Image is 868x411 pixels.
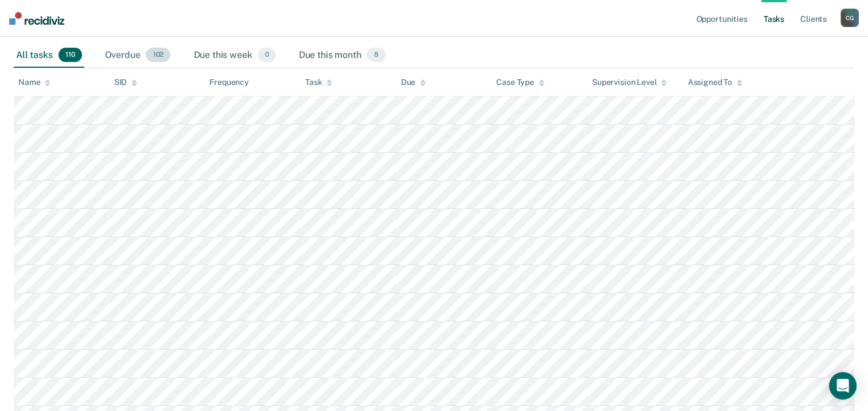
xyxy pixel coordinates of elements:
[840,9,859,27] button: CG
[14,43,84,68] div: All tasks110
[114,77,138,87] div: SID
[496,77,544,87] div: Case Type
[687,77,742,87] div: Assigned To
[401,77,426,87] div: Due
[297,43,388,68] div: Due this month8
[840,9,859,27] div: C G
[191,43,278,68] div: Due this week0
[103,43,173,68] div: Overdue102
[209,77,249,87] div: Frequency
[59,48,82,63] span: 110
[305,77,332,87] div: Task
[146,48,170,63] span: 102
[9,12,64,25] img: Recidiviz
[258,48,275,63] span: 0
[18,77,50,87] div: Name
[829,372,857,400] div: Open Intercom Messenger
[592,77,667,87] div: Supervision Level
[367,48,385,63] span: 8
